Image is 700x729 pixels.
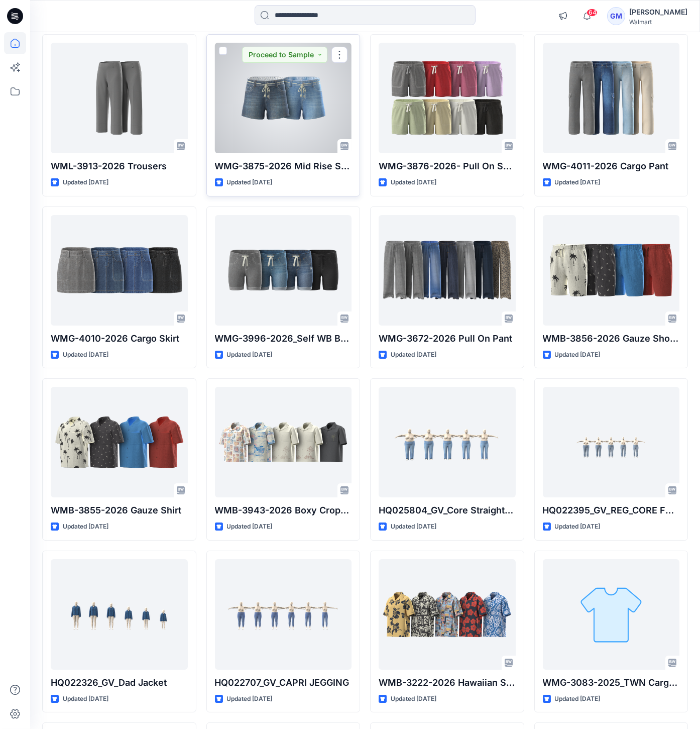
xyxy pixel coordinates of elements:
a: HQ022707_GV_CAPRI JEGGING [215,559,352,670]
p: WML-3913-2026 Trousers [51,159,188,173]
p: Updated [DATE] [63,522,108,532]
a: HQ025804_GV_Core Straight Jegging [379,387,516,497]
p: WMG-3083-2025_TWN Cargo Skirt [543,676,680,690]
a: HQ022326_GV_Dad Jacket [51,559,188,670]
p: Updated [DATE] [227,177,273,188]
p: HQ022395_GV_REG_CORE FULL LENGTH JEGGING [543,503,680,517]
p: WMG-3876-2026- Pull On Short_Opt1B [379,159,516,173]
a: WMG-4011-2026 Cargo Pant [543,43,680,153]
p: Updated [DATE] [555,177,601,188]
p: Updated [DATE] [391,694,436,704]
a: WMB-3943-2026 Boxy Crop Cabana Shirt [215,387,352,497]
p: Updated [DATE] [227,522,273,532]
p: WMB-3856-2026 Gauze Short_Opt1 [543,332,680,346]
p: Updated [DATE] [227,694,273,704]
p: WMG-4010-2026 Cargo Skirt [51,332,188,346]
a: WMG-3083-2025_TWN Cargo Skirt [543,559,680,670]
div: Walmart [629,18,687,26]
p: Updated [DATE] [63,694,108,704]
p: WMG-3875-2026 Mid Rise Shortie-Inseam 3 [215,159,352,173]
a: HQ022395_GV_REG_CORE FULL LENGTH JEGGING [543,387,680,497]
p: WMB-3222-2026 Hawaiian Shirt [379,676,516,690]
a: WMG-4010-2026 Cargo Skirt [51,215,188,326]
p: Updated [DATE] [63,177,108,188]
p: Updated [DATE] [555,350,601,360]
a: WML-3913-2026 Trousers [51,43,188,153]
p: WMG-3996-2026_Self WB Bermuda Shorts [215,332,352,346]
div: [PERSON_NAME] [629,6,687,18]
p: WMG-4011-2026 Cargo Pant [543,159,680,173]
span: 64 [587,9,598,17]
p: HQ022707_GV_CAPRI JEGGING [215,676,352,690]
p: WMB-3943-2026 Boxy Crop Cabana Shirt [215,503,352,517]
a: WMB-3856-2026 Gauze Short_Opt1 [543,215,680,326]
p: Updated [DATE] [555,522,601,532]
p: WMB-3855-2026 Gauze Shirt [51,503,188,517]
a: WMG-3672-2026 Pull On Pant [379,215,516,326]
p: HQ025804_GV_Core Straight Jegging [379,503,516,517]
p: Updated [DATE] [391,177,436,188]
p: HQ022326_GV_Dad Jacket [51,676,188,690]
a: WMG-3876-2026- Pull On Short_Opt1B [379,43,516,153]
p: Updated [DATE] [555,694,601,704]
a: WMB-3222-2026 Hawaiian Shirt [379,559,516,670]
p: Updated [DATE] [391,522,436,532]
div: GM [607,7,625,25]
p: Updated [DATE] [391,350,436,360]
p: Updated [DATE] [63,350,108,360]
p: Updated [DATE] [227,350,273,360]
a: WMG-3996-2026_Self WB Bermuda Shorts [215,215,352,326]
a: WMB-3855-2026 Gauze Shirt [51,387,188,497]
p: WMG-3672-2026 Pull On Pant [379,332,516,346]
a: WMG-3875-2026 Mid Rise Shortie-Inseam 3 [215,43,352,153]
